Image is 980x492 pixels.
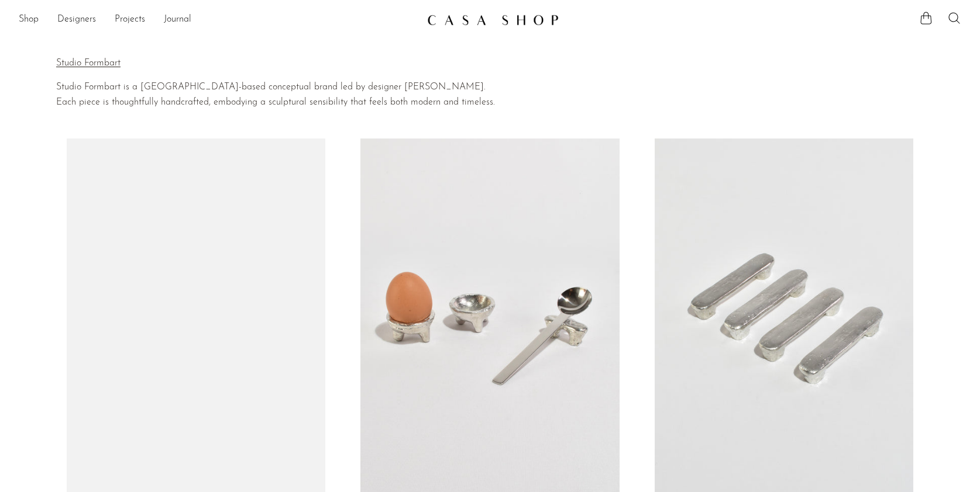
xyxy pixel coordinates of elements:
[56,80,497,110] p: Studio Formbart is a [GEOGRAPHIC_DATA]-based conceptual brand led by designer [PERSON_NAME]. Each...
[19,12,39,27] a: Shop
[19,10,418,30] nav: Desktop navigation
[164,12,191,27] a: Journal
[57,12,96,27] a: Designers
[19,10,418,30] ul: NEW HEADER MENU
[115,12,145,27] a: Projects
[56,56,497,71] p: Studio Formbart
